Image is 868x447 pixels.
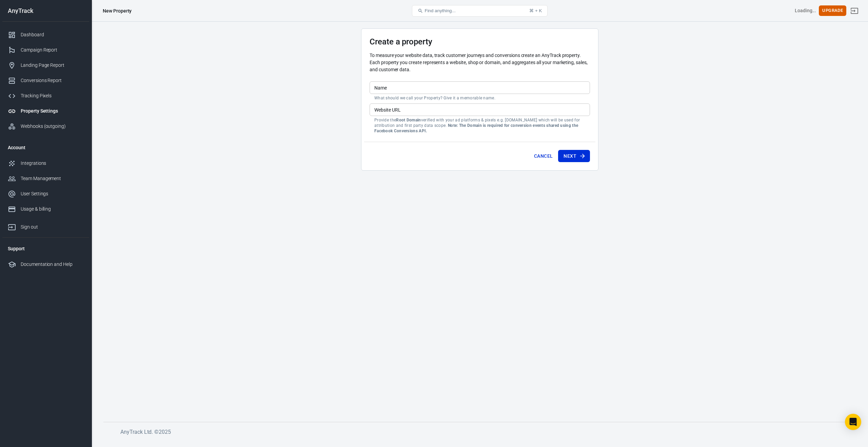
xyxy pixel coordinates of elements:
[21,123,84,130] div: Webhooks (outgoing)
[2,201,89,217] a: Usage & billing
[21,175,84,182] div: Team Management
[2,103,89,119] a: Property Settings
[370,37,590,46] h3: Create a property
[21,46,84,54] div: Campaign Report
[21,206,84,213] div: Usage & billing
[374,117,585,134] p: Provide the verified with your ad platforms & pixels e.g. [DOMAIN_NAME] which will be used for at...
[2,186,89,201] a: User Settings
[819,5,846,16] button: Upgrade
[374,95,585,101] p: What should we call your Property? Give it a memorable name.
[21,92,84,99] div: Tracking Pixels
[558,150,590,162] button: Next
[2,88,89,103] a: Tracking Pixels
[795,7,816,14] div: Account id: <>
[846,3,863,19] a: Sign out
[2,119,89,134] a: Webhooks (outgoing)
[21,190,84,197] div: User Settings
[2,217,89,235] a: Sign out
[21,160,84,167] div: Integrations
[396,118,421,122] strong: Root Domain
[529,8,542,13] div: ⌘ + K
[845,414,861,430] div: Open Intercom Messenger
[21,223,84,231] div: Sign out
[370,81,590,94] input: Your Website Name
[2,240,89,257] li: Support
[370,103,590,116] input: example.com
[425,8,455,13] span: Find anything...
[412,5,548,17] button: Find anything...⌘ + K
[2,8,89,14] div: AnyTrack
[2,27,89,42] a: Dashboard
[374,123,578,133] strong: Note: The Domain is required for conversion events shared using the Facebook Conversions API.
[2,171,89,186] a: Team Management
[21,108,84,115] div: Property Settings
[2,139,89,156] li: Account
[2,42,89,58] a: Campaign Report
[531,150,555,162] button: Cancel
[21,62,84,69] div: Landing Page Report
[21,77,84,84] div: Conversions Report
[2,73,89,88] a: Conversions Report
[2,156,89,171] a: Integrations
[370,52,590,73] p: To measure your website data, track customer journeys and conversions create an AnyTrack property...
[2,58,89,73] a: Landing Page Report
[120,428,629,436] h6: AnyTrack Ltd. © 2025
[21,261,84,268] div: Documentation and Help
[103,7,132,14] div: New Property
[21,31,84,38] div: Dashboard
